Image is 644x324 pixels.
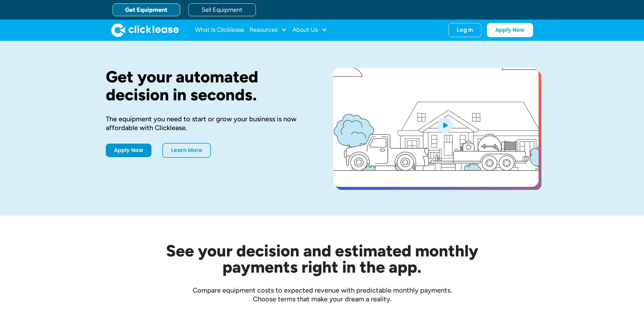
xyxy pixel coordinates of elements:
[333,68,539,187] a: open lightbox
[133,243,511,275] h2: See your decision and estimated monthly payments right in the app.
[113,3,180,16] a: Get Equipment
[111,23,179,37] a: home
[162,143,211,158] a: Learn More
[436,116,454,134] img: Blue play button logo on a light blue circular background
[111,23,179,37] img: Clicklease logo
[106,115,311,132] div: The equipment you need to start or grow your business is now affordable with Clicklease.
[457,27,473,33] div: Log In
[106,144,151,157] a: Apply Now
[188,3,256,16] a: Sell Equipment
[106,68,311,104] h1: Get your automated decision in seconds.
[195,23,244,37] a: What Is Clicklease
[249,23,287,37] div: Resources
[292,23,327,37] div: About Us
[106,286,539,303] div: Compare equipment costs to expected revenue with predictable monthly payments. Choose terms that ...
[487,23,533,37] a: Apply Now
